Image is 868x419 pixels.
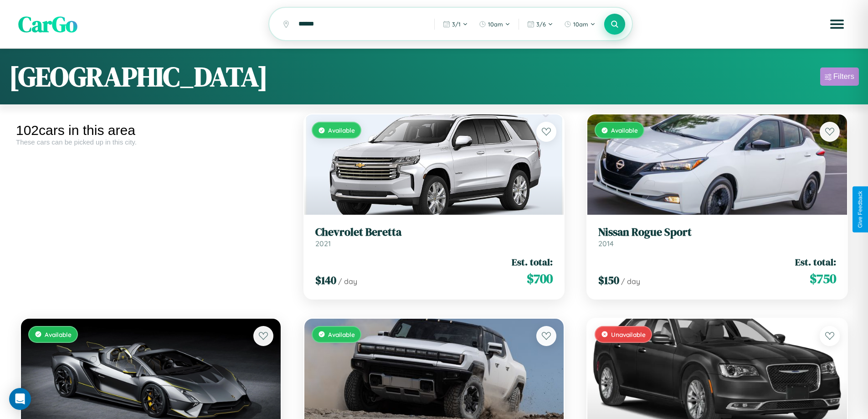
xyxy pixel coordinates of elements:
[598,239,614,248] span: 2014
[438,17,473,31] button: 3/1
[488,21,503,28] span: 10am
[621,277,640,286] span: / day
[833,72,854,81] div: Filters
[452,21,461,28] span: 3 / 1
[523,17,558,31] button: 3/6
[512,255,553,269] span: Est. total:
[611,126,638,134] span: Available
[573,21,588,28] span: 10am
[9,58,268,95] h1: [GEOGRAPHIC_DATA]
[18,9,77,39] span: CarGo
[315,226,553,239] h3: Chevrolet Beretta
[315,239,331,248] span: 2021
[9,388,31,410] div: Open Intercom Messenger
[328,331,355,338] span: Available
[315,273,336,288] span: $ 140
[824,11,850,37] button: Open menu
[795,255,836,269] span: Est. total:
[598,226,836,239] h3: Nissan Rogue Sport
[527,269,553,288] span: $ 700
[474,17,515,31] button: 10am
[560,17,600,31] button: 10am
[810,269,836,288] span: $ 750
[315,226,553,248] a: Chevrolet Beretta2021
[16,123,286,138] div: 102 cars in this area
[338,277,357,286] span: / day
[611,331,646,338] span: Unavailable
[598,273,619,288] span: $ 150
[857,191,863,228] div: Give Feedback
[820,67,859,86] button: Filters
[16,138,286,146] div: These cars can be picked up in this city.
[536,21,546,28] span: 3 / 6
[598,226,836,248] a: Nissan Rogue Sport2014
[328,126,355,134] span: Available
[45,331,72,338] span: Available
